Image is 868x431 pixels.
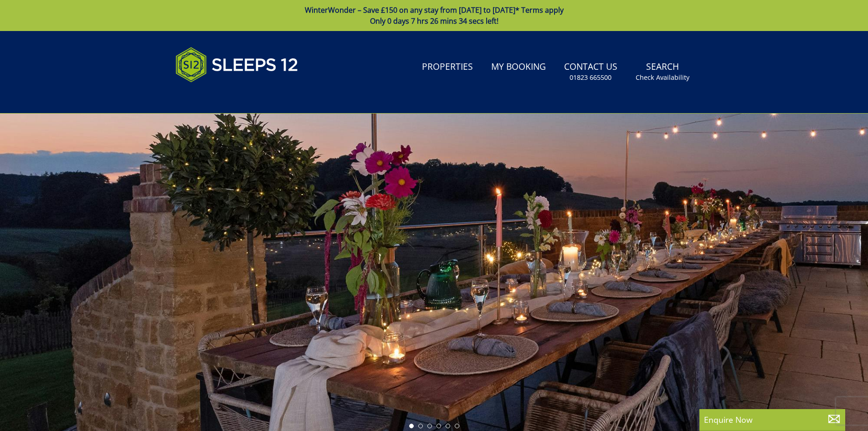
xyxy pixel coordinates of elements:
a: Properties [418,57,477,78]
p: Enquire Now [704,414,841,426]
a: Contact Us01823 665500 [560,57,621,87]
a: SearchCheck Availability [632,57,693,87]
small: Check Availability [636,73,689,82]
img: Sleeps 12 [175,42,298,88]
small: 01823 665500 [570,73,611,82]
span: Only 0 days 7 hrs 26 mins 34 secs left! [370,16,498,26]
a: My Booking [488,57,550,78]
iframe: Customer reviews powered by Trustpilot [171,93,267,101]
